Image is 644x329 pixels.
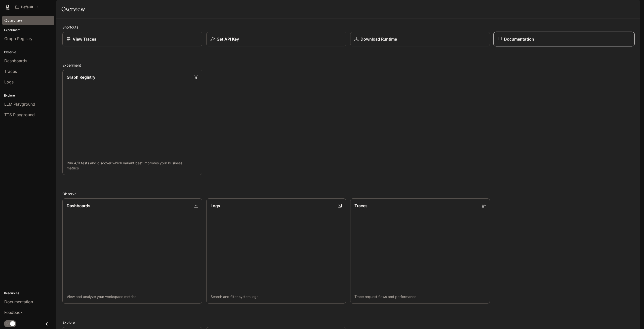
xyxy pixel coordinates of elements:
a: Graph RegistryRun A/B tests and discover which variant best improves your business metrics [62,70,202,175]
p: Default [21,5,33,9]
p: Download Runtime [360,36,397,42]
a: Documentation [493,32,635,47]
a: LogsSearch and filter system logs [206,198,346,304]
button: All workspaces [13,2,41,12]
h2: Experiment [62,63,634,68]
h1: Overview [61,4,85,14]
a: View Traces [62,32,202,46]
h2: Shortcuts [62,24,634,30]
h2: Observe [62,191,634,196]
a: DashboardsView and analyze your workspace metrics [62,198,202,304]
p: Trace request flows and performance [354,294,486,299]
p: Get API Key [217,36,239,42]
p: Dashboards [67,203,90,209]
p: Traces [354,203,368,209]
p: Run A/B tests and discover which variant best improves your business metrics [67,161,198,171]
p: Search and filter system logs [211,294,342,299]
p: View and analyze your workspace metrics [67,294,198,299]
a: TracesTrace request flows and performance [350,198,490,304]
a: Download Runtime [350,32,490,46]
h2: Explore [62,320,634,325]
p: Graph Registry [67,74,95,80]
p: View Traces [73,36,96,42]
p: Logs [211,203,220,209]
p: Documentation [504,36,534,42]
button: Get API Key [206,32,346,46]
